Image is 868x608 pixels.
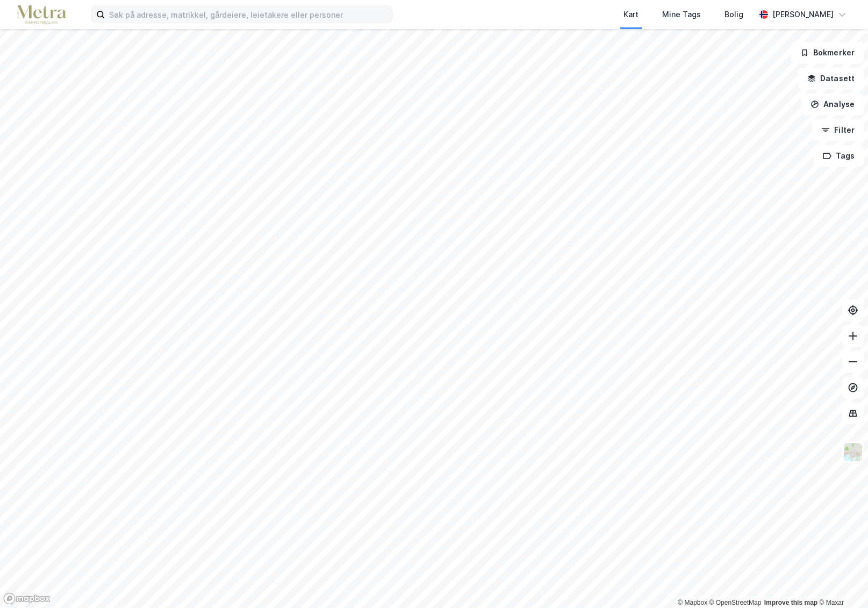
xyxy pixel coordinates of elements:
div: Kart [623,8,639,21]
iframe: Chat Widget [814,556,868,608]
button: Filter [812,119,864,141]
a: Mapbox [678,599,707,606]
button: Tags [814,145,864,167]
div: Mine Tags [662,8,701,21]
button: Analyse [801,94,864,115]
div: [PERSON_NAME] [772,8,834,21]
img: metra-logo.256734c3b2bbffee19d4.png [17,5,66,24]
button: Bokmerker [791,42,864,63]
img: Z [843,442,863,462]
button: Datasett [798,68,864,89]
a: Improve this map [764,599,817,606]
div: Bolig [724,8,743,21]
a: OpenStreetMap [709,599,762,606]
input: Søk på adresse, matrikkel, gårdeiere, leietakere eller personer [105,6,392,23]
div: Kontrollprogram for chat [814,556,868,608]
a: Mapbox homepage [3,592,51,605]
